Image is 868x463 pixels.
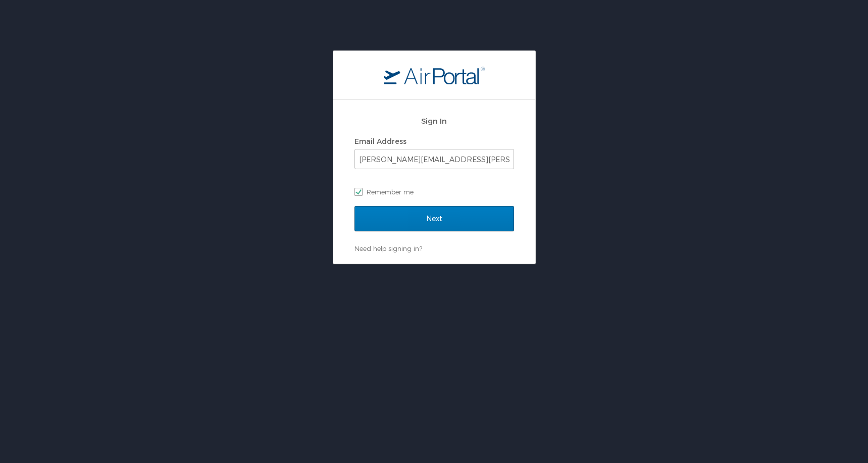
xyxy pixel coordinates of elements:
img: logo [384,66,485,84]
label: Remember me [354,184,514,199]
label: Email Address [354,137,406,145]
input: Next [354,206,514,231]
a: Need help signing in? [354,244,422,252]
h2: Sign In [354,115,514,127]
